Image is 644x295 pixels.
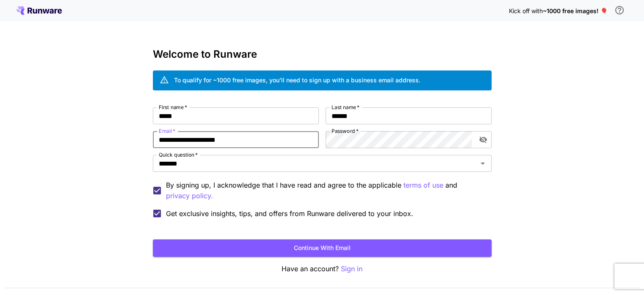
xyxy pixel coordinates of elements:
[153,48,492,60] h3: Welcome to Runware
[166,208,413,219] span: Get exclusive insights, tips, and offers from Runware delivered to your inbox.
[332,127,359,135] label: Password
[332,104,359,111] label: Last name
[153,264,492,274] p: Have an account?
[341,264,362,274] button: Sign in
[153,239,492,257] button: Continue with email
[543,7,608,14] span: ~1000 free images! 🎈
[477,157,489,169] button: Open
[404,180,443,191] p: terms of use
[166,180,485,201] p: By signing up, I acknowledge that I have read and agree to the applicable and
[475,132,491,147] button: toggle password visibility
[166,191,213,201] button: By signing up, I acknowledge that I have read and agree to the applicable terms of use and
[174,76,420,84] div: To qualify for ~1000 free images, you’ll need to sign up with a business email address.
[159,104,187,111] label: First name
[611,2,628,19] button: In order to qualify for free credit, you need to sign up with a business email address and click ...
[159,151,198,158] label: Quick question
[166,191,213,201] p: privacy policy.
[509,7,543,14] span: Kick off with
[159,127,175,135] label: Email
[404,180,443,191] button: By signing up, I acknowledge that I have read and agree to the applicable and privacy policy.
